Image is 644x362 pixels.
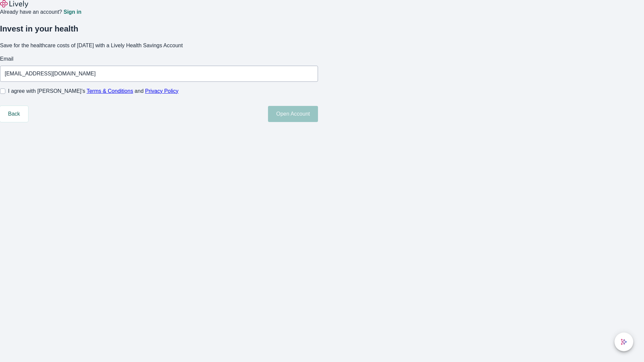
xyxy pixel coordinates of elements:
a: Privacy Policy [145,88,179,94]
svg: Lively AI Assistant [621,339,627,345]
a: Sign in [63,9,81,15]
button: chat [614,333,633,351]
span: I agree with [PERSON_NAME]’s and [8,87,178,95]
a: Terms & Conditions [87,88,133,94]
